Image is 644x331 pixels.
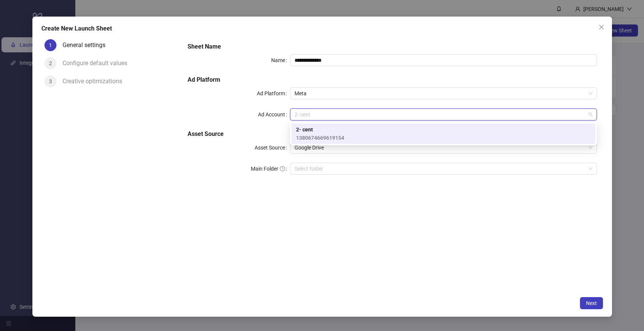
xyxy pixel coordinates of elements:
[41,24,603,33] div: Create New Launch Sheet
[290,54,597,66] input: Name
[49,78,52,84] span: 3
[258,108,290,121] label: Ad Account
[49,60,52,66] span: 2
[188,130,597,139] h5: Asset Source
[296,134,344,142] span: 1380674669619154
[49,42,52,48] span: 1
[188,42,597,51] h5: Sheet Name
[296,125,344,134] span: 2- cent
[280,166,285,171] span: question-circle
[295,142,592,153] span: Google Drive
[295,88,592,99] span: Meta
[188,75,597,84] h5: Ad Platform
[255,142,290,154] label: Asset Source
[598,24,604,30] span: close
[251,163,290,175] label: Main Folder
[586,300,597,306] span: Next
[595,21,607,33] button: Close
[63,39,111,51] div: General settings
[271,54,290,66] label: Name
[580,297,603,309] button: Next
[63,75,128,87] div: Creative optimizations
[63,57,133,69] div: Configure default values
[291,124,595,144] div: 2- cent
[257,87,290,99] label: Ad Platform
[295,109,592,120] span: 2- cent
